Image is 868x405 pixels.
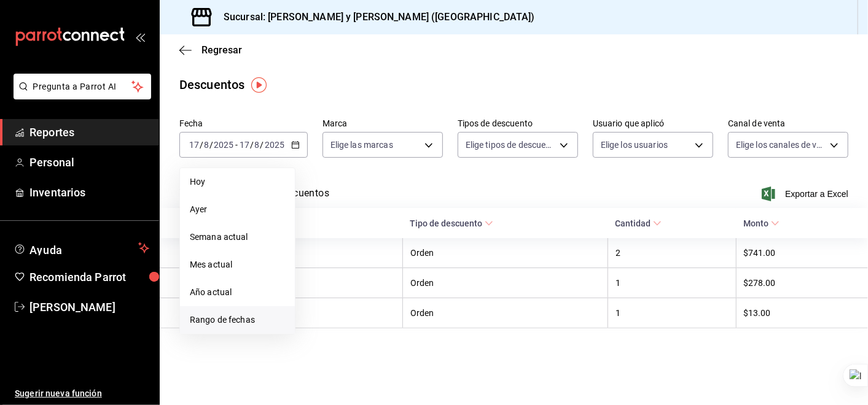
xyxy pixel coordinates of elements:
label: Marca [323,120,443,128]
input: ---- [264,140,285,150]
label: Usuario que aplicó [593,120,713,128]
span: Personal [29,154,149,171]
input: -- [239,140,250,150]
span: Recomienda Parrot [29,269,149,285]
button: Regresar [179,44,242,56]
th: $13.00 [736,298,868,328]
input: -- [189,140,200,150]
span: Año actual [190,286,285,299]
th: [PERSON_NAME] [160,268,402,298]
input: -- [254,140,260,150]
th: Orden [402,298,608,328]
label: Canal de venta [728,120,848,128]
th: 1 [608,298,736,328]
h3: Sucursal: [PERSON_NAME] y [PERSON_NAME] ([GEOGRAPHIC_DATA]) [214,10,535,25]
span: Hoy [190,175,285,188]
span: / [260,140,264,150]
span: / [209,140,213,150]
span: Rango de fechas [190,314,285,326]
span: Regresar [201,44,242,56]
input: ---- [213,140,234,150]
span: Elige los usuarios [601,139,668,151]
th: $741.00 [736,238,868,268]
span: - [235,140,238,150]
span: Tipo de descuento [410,218,493,228]
label: Fecha [179,120,308,128]
div: Descuentos [179,75,244,94]
th: 2 [608,238,736,268]
span: Elige tipos de descuento [466,139,555,151]
th: 1 [608,268,736,298]
span: Inventarios [29,184,149,201]
span: Ayuda [29,241,133,255]
span: Monto [743,218,780,228]
a: Pregunta a Parrot AI [9,89,151,102]
th: [PERSON_NAME] CAJA [160,298,402,328]
span: Ayer [190,203,285,216]
th: Orden [402,238,608,268]
input: -- [203,140,209,150]
span: Semana actual [190,231,285,244]
span: / [250,140,254,150]
button: Pregunta a Parrot AI [14,74,151,99]
button: open_drawer_menu [135,32,145,42]
span: Reportes [29,124,149,141]
button: Exportar a Excel [764,187,848,201]
span: Pregunta a Parrot AI [33,80,132,93]
th: [PERSON_NAME] [160,238,402,268]
img: Tooltip marker [251,77,267,93]
span: Sugerir nueva función [15,387,149,400]
label: Tipos de descuento [458,120,578,128]
span: Mes actual [190,258,285,271]
th: $278.00 [736,268,868,298]
th: Orden [402,268,608,298]
span: Elige las marcas [330,139,393,151]
span: / [200,140,203,150]
span: Cantidad [615,218,662,228]
span: [PERSON_NAME] [29,299,149,315]
span: Elige los canales de venta [736,139,826,151]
